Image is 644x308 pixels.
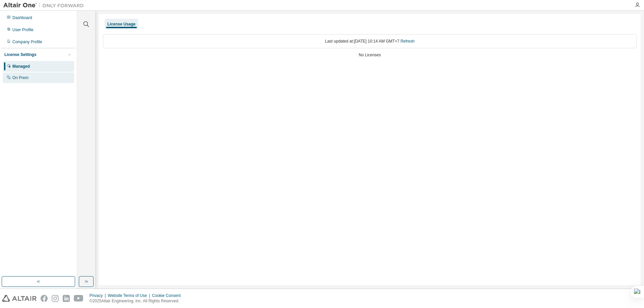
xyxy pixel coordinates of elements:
[12,39,42,45] div: Company Profile
[4,52,36,57] div: License Settings
[41,295,48,302] img: facebook.svg
[90,293,108,298] div: Privacy
[12,15,32,20] div: Dashboard
[108,293,152,298] div: Website Terms of Use
[74,295,84,302] img: youtube.svg
[152,293,184,298] div: Cookie Consent
[90,298,185,304] p: © 2025 Altair Engineering, Inc. All Rights Reserved.
[400,39,415,44] a: Refresh
[103,34,637,48] div: Last updated at: [DATE] 10:14 AM GMT+7
[107,21,136,27] div: License Usage
[3,2,87,9] img: Altair One
[63,295,70,302] img: linkedin.svg
[103,52,637,58] div: No Licenses
[52,295,59,302] img: instagram.svg
[2,295,37,302] img: altair_logo.svg
[12,64,30,69] div: Managed
[12,75,29,80] div: On Prem
[12,27,34,33] div: User Profile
